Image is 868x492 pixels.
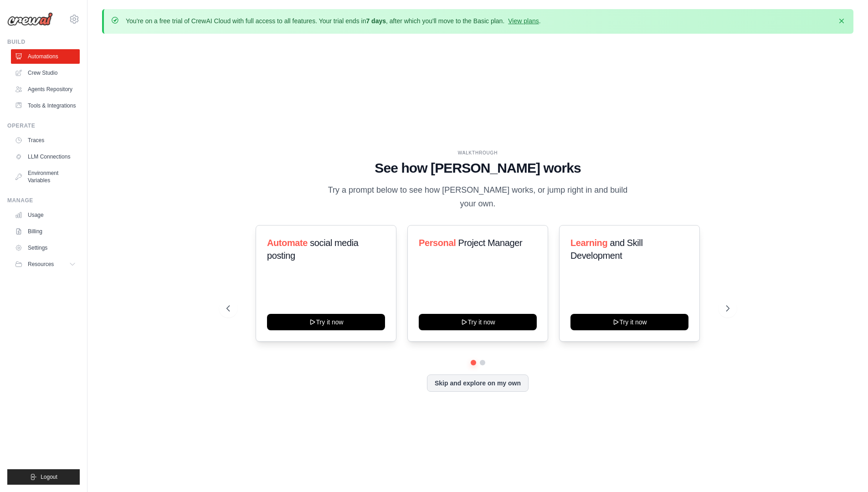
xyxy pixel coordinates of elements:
p: Try a prompt below to see how [PERSON_NAME] works, or jump right in and build your own. [325,184,631,210]
button: Resources [11,257,80,272]
a: View plans [508,17,539,25]
span: and Skill Development [570,238,642,261]
h1: See how [PERSON_NAME] works [226,160,729,176]
a: Agents Repository [11,82,80,97]
button: Logout [7,469,80,485]
strong: 7 days [366,17,386,25]
button: Try it now [570,314,688,330]
a: Traces [11,133,80,148]
span: Logout [41,473,57,481]
span: Resources [28,261,54,268]
button: Try it now [419,314,537,330]
div: Operate [7,122,80,129]
p: You're on a free trial of CrewAI Cloud with full access to all features. Your trial ends in , aft... [126,16,541,26]
a: Tools & Integrations [11,98,80,113]
div: Manage [7,197,80,204]
span: social media posting [267,238,359,261]
a: Usage [11,208,80,222]
button: Skip and explore on my own [427,374,529,392]
span: Personal [419,238,456,248]
a: Crew Studio [11,66,80,80]
a: Billing [11,224,80,239]
a: Environment Variables [11,166,80,188]
div: Build [7,38,80,46]
span: Learning [570,238,607,248]
button: Try it now [267,314,385,330]
a: Settings [11,241,80,255]
a: LLM Connections [11,149,80,164]
div: WALKTHROUGH [226,149,729,156]
img: Logo [7,12,53,26]
a: Automations [11,49,80,64]
span: Project Manager [458,238,522,248]
span: Automate [267,238,308,248]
